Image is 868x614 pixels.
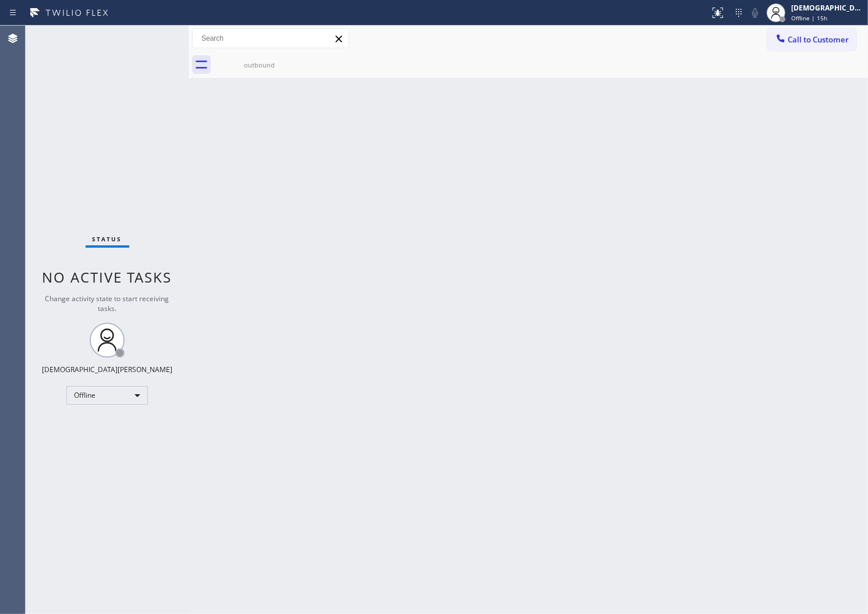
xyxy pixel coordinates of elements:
span: Offline | 15h [791,14,827,22]
span: Status [93,235,122,243]
div: Offline [66,386,148,405]
span: No active tasks [42,267,172,287]
div: [DEMOGRAPHIC_DATA][PERSON_NAME] [791,3,865,13]
button: Call to Customer [767,28,856,51]
div: [DEMOGRAPHIC_DATA][PERSON_NAME] [42,365,172,374]
span: Change activity state to start receiving tasks. [45,294,169,313]
div: outbound [215,60,303,69]
span: Call to Customer [788,34,849,45]
button: Mute [747,5,763,21]
input: Search [193,29,349,48]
